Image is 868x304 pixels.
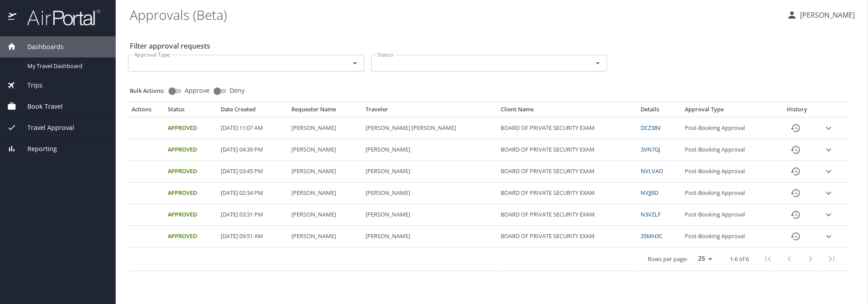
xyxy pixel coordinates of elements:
td: Post-Booking Approval [681,182,776,204]
td: Post-Booking Approval [681,161,776,182]
span: Reporting [16,144,57,154]
td: [PERSON_NAME] [362,161,497,182]
h1: Approvals (Beta) [130,1,780,28]
th: Approval Type [681,106,776,117]
button: expand row [822,122,835,135]
button: History [785,118,806,139]
button: [PERSON_NAME] [783,7,858,23]
p: 1-6 of 6 [730,256,749,262]
th: Actions [128,106,164,117]
button: expand row [822,230,835,243]
td: BOARD OF PRIVATE SECURITY EXAM [497,226,637,247]
h2: Filter approval requests [130,39,210,53]
td: BOARD OF PRIVATE SECURITY EXAM [497,139,637,161]
button: History [785,204,806,225]
th: Traveler [362,106,497,117]
button: History [785,226,806,247]
img: airportal-logo.png [17,9,100,26]
td: [DATE] 04:39 PM [217,139,288,161]
td: [PERSON_NAME] [288,118,362,139]
button: Open [592,57,604,69]
td: BOARD OF PRIVATE SECURITY EXAM [497,182,637,204]
span: Dashboards [16,42,64,52]
td: [PERSON_NAME] [288,161,362,182]
td: BOARD OF PRIVATE SECURITY EXAM [497,118,637,139]
p: [PERSON_NAME] [797,10,855,20]
button: expand row [822,208,835,221]
th: Details [637,106,681,117]
span: Book Travel [16,102,63,111]
button: History [785,161,806,182]
td: Approved [164,204,217,226]
td: [PERSON_NAME] [288,226,362,247]
td: Approved [164,161,217,182]
td: [PERSON_NAME] [288,182,362,204]
p: Bulk Actions: [130,87,172,95]
button: expand row [822,165,835,178]
td: Post-Booking Approval [681,204,776,226]
button: expand row [822,186,835,200]
button: History [785,182,806,204]
td: [DATE] 11:07 AM [217,118,288,139]
th: Date Created [217,106,288,117]
td: [PERSON_NAME] [362,204,497,226]
th: Client Name [497,106,637,117]
p: Rows per page: [648,256,687,262]
img: icon-airportal.png [8,9,17,26]
td: [PERSON_NAME] [288,139,362,161]
td: Approved [164,226,217,247]
td: BOARD OF PRIVATE SECURITY EXAM [497,204,637,226]
td: [DATE] 03:45 PM [217,161,288,182]
td: [PERSON_NAME] [PERSON_NAME] [362,118,497,139]
td: Post-Booking Approval [681,226,776,247]
th: History [776,106,818,117]
td: Post-Booking Approval [681,139,776,161]
td: [PERSON_NAME] [288,204,362,226]
a: DCZ38V [641,124,661,132]
select: rows per page [691,252,716,266]
td: BOARD OF PRIVATE SECURITY EXAM [497,161,637,182]
td: [PERSON_NAME] [362,226,497,247]
a: 35MH3C [641,232,663,240]
td: Approved [164,118,217,139]
td: Approved [164,182,217,204]
span: Travel Approval [16,123,74,133]
td: Post-Booking Approval [681,118,776,139]
span: Trips [16,80,42,90]
td: [PERSON_NAME] [362,139,497,161]
td: [DATE] 03:31 PM [217,204,288,226]
a: NVLVAO [641,167,663,175]
span: My Travel Dashboard [27,62,105,70]
td: [PERSON_NAME] [362,182,497,204]
button: expand row [822,143,835,156]
th: Status [164,106,217,117]
button: Open [349,57,361,69]
table: Approval table [128,106,850,271]
a: N3VZLF [641,210,661,218]
a: NVJJ9D [641,189,658,197]
span: Deny [230,87,245,94]
a: 3VN7GJ [641,145,660,153]
span: Approve [185,87,210,94]
th: Requester Name [288,106,362,117]
td: [DATE] 09:51 AM [217,226,288,247]
td: [DATE] 02:34 PM [217,182,288,204]
button: History [785,139,806,160]
td: Approved [164,139,217,161]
